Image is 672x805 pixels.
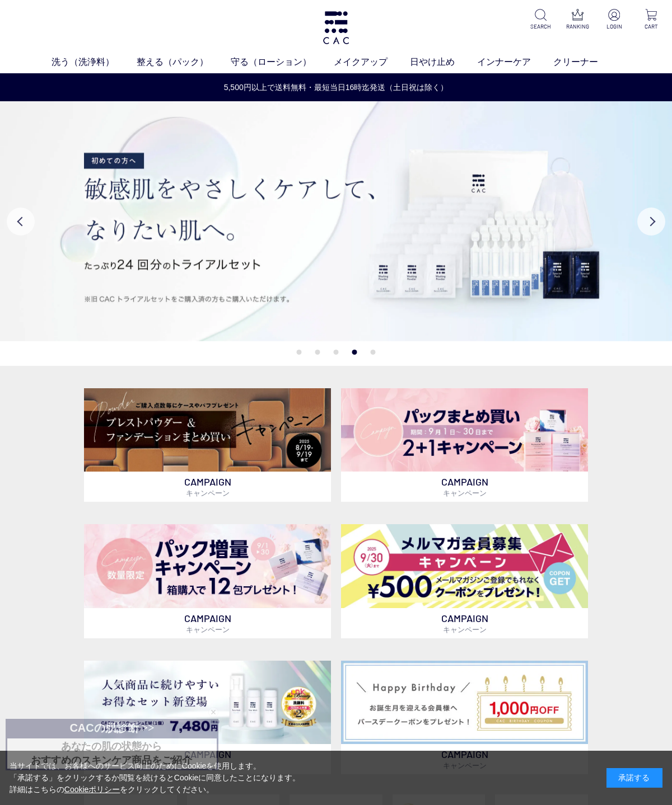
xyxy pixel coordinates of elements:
a: メイクアップ [334,55,410,69]
img: バースデークーポン [341,661,588,744]
img: メルマガ会員募集 [341,524,588,608]
a: クリーナー [553,55,620,69]
a: 洗う（洗浄料） [52,55,137,69]
a: SEARCH [529,9,552,31]
img: logo [321,11,351,44]
img: パック増量キャンペーン [84,524,331,608]
button: 1 of 5 [297,350,302,355]
p: CAMPAIGN [84,608,331,638]
p: CART [640,22,663,31]
button: Previous [7,208,35,236]
a: 守る（ローション） [231,55,334,69]
a: LOGIN [603,9,626,31]
a: メルマガ会員募集 メルマガ会員募集 CAMPAIGNキャンペーン [341,524,588,638]
a: ベースメイクキャンペーン ベースメイクキャンペーン CAMPAIGNキャンペーン [84,388,331,502]
a: 整える（パック） [137,55,231,69]
p: CAMPAIGN [84,472,331,502]
a: パック増量キャンペーン パック増量キャンペーン CAMPAIGNキャンペーン [84,524,331,638]
p: RANKING [566,22,589,31]
img: パックキャンペーン2+1 [341,388,588,472]
span: キャンペーン [186,488,230,497]
img: ベースメイクキャンペーン [84,388,331,472]
button: 5 of 5 [371,350,376,355]
a: 日やけ止め [410,55,477,69]
a: インナーケア [477,55,553,69]
a: 5,500円以上で送料無料・最短当日16時迄発送（土日祝は除く） [1,82,671,93]
img: フェイスウォッシュ＋レフィル2個セット [84,661,331,745]
button: Next [637,208,665,236]
p: CAMPAIGN [341,472,588,502]
button: 2 of 5 [315,350,320,355]
button: 4 of 5 [352,350,357,355]
p: LOGIN [603,22,626,31]
p: SEARCH [529,22,552,31]
a: バースデークーポン バースデークーポン CAMPAIGNキャンペーン [341,661,588,774]
a: CART [640,9,663,31]
div: 承諾する [606,768,662,788]
span: キャンペーン [186,625,230,634]
span: キャンペーン [443,488,487,497]
span: キャンペーン [443,625,487,634]
button: 3 of 5 [334,350,339,355]
a: RANKING [566,9,589,31]
div: 当サイトでは、お客様へのサービス向上のためにCookieを使用します。 「承諾する」をクリックするか閲覧を続けるとCookieに同意したことになります。 詳細はこちらの をクリックしてください。 [10,760,301,795]
a: パックキャンペーン2+1 パックキャンペーン2+1 CAMPAIGNキャンペーン [341,388,588,502]
a: フェイスウォッシュ＋レフィル2個セット フェイスウォッシュ＋レフィル2個セット CAMPAIGNキャンペーン [84,661,331,775]
a: Cookieポリシー [64,785,120,794]
p: CAMPAIGN [341,608,588,638]
p: CAMPAIGN [341,744,588,774]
